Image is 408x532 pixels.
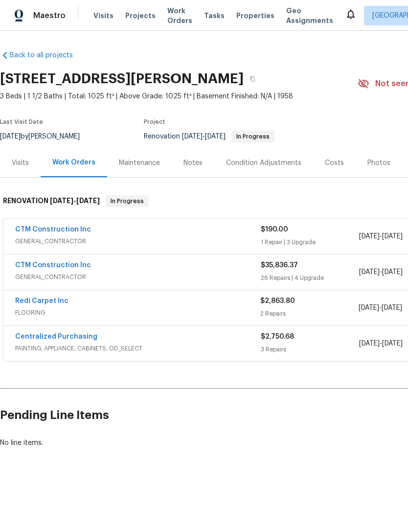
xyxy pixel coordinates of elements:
[382,269,403,276] span: [DATE]
[15,226,91,233] a: CTM Construction Inc
[144,119,165,125] span: Project
[261,226,288,233] span: $190.00
[261,262,298,269] span: $35,836.37
[33,11,66,21] span: Maestro
[367,158,390,168] div: Photos
[261,333,294,340] span: $2,750.68
[359,233,380,240] span: [DATE]
[15,262,91,269] a: CTM Construction Inc
[52,158,95,167] div: Work Orders
[119,158,160,168] div: Maintenance
[205,133,226,140] span: [DATE]
[15,308,260,318] span: FLOORING
[261,237,359,247] div: 1 Repair | 3 Upgrade
[15,333,97,340] a: Centralized Purchasing
[260,298,295,304] span: $2,863.80
[261,273,359,283] div: 26 Repairs | 4 Upgrade
[167,6,192,25] span: Work Orders
[232,134,273,139] span: In Progress
[144,133,274,140] span: Renovation
[286,6,333,25] span: Geo Assignments
[260,309,358,319] div: 2 Repairs
[204,12,225,19] span: Tasks
[15,236,261,246] span: GENERAL_CONTRACTOR
[183,158,203,168] div: Notes
[359,269,380,276] span: [DATE]
[182,133,226,140] span: -
[50,197,73,204] span: [DATE]
[236,11,274,21] span: Properties
[93,11,113,21] span: Visits
[382,340,403,347] span: [DATE]
[15,344,261,353] span: PAINTING, APPLIANCE, CABINETS, OD_SELECT
[125,11,156,21] span: Projects
[182,133,203,140] span: [DATE]
[15,272,261,282] span: GENERAL_CONTRACTOR
[107,196,148,206] span: In Progress
[244,70,261,88] button: Copy Address
[3,195,100,207] h6: RENOVATION
[325,158,344,168] div: Costs
[359,304,379,311] span: [DATE]
[359,303,402,313] span: -
[12,158,29,168] div: Visits
[359,267,403,277] span: -
[382,304,402,311] span: [DATE]
[359,231,403,241] span: -
[226,158,301,168] div: Condition Adjustments
[382,233,403,240] span: [DATE]
[76,197,100,204] span: [DATE]
[359,340,380,347] span: [DATE]
[15,298,68,304] a: Redi Carpet Inc
[50,197,100,204] span: -
[261,345,359,354] div: 3 Repairs
[359,339,403,348] span: -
